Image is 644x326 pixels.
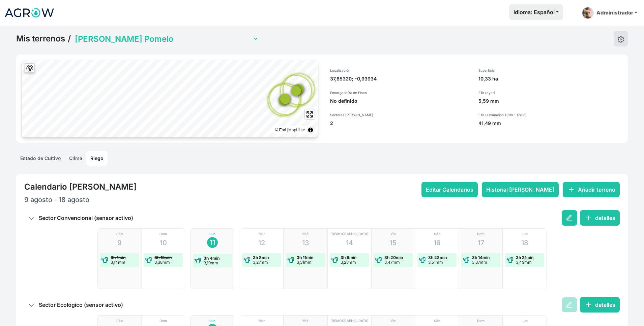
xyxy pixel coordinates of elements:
span: add [584,214,592,222]
img: Zoom to locations [26,64,34,72]
a: Clima [65,151,86,166]
strong: 3h 22min [428,255,447,260]
div: Map marker [291,86,301,96]
button: Idioma: Español [509,4,563,20]
p: Superficie [478,68,623,73]
button: Editar Calendarios [421,182,478,197]
div: Map marker [280,94,290,104]
p: No definido [330,98,470,104]
p: 12 [258,238,265,248]
img: water-event [463,257,469,263]
strong: 3h 1min [111,255,125,260]
p: Dom [159,231,167,236]
p: 3,23mm [341,260,356,265]
p: Lun [522,318,528,323]
strong: 3h 20min [384,255,403,260]
p: Sáb [434,318,440,323]
p: ETo (ayer) [478,90,623,95]
a: Mis terrenos [16,34,65,44]
strong: 3h 6min [341,255,356,260]
p: Dom [477,318,485,323]
p: 10 [160,238,167,248]
img: Logo [4,4,55,21]
span: / [68,34,71,44]
p: 41,49 mm [478,120,623,127]
img: water-event [145,257,152,263]
p: Lun [209,231,215,236]
p: 13 [302,238,309,248]
p: Dom [159,318,167,323]
img: edit [617,36,624,43]
h4: Calendario [PERSON_NAME] [24,182,322,192]
p: Sáb [116,318,123,323]
strong: 3h 14min [472,255,490,260]
p: Lun [209,318,215,323]
button: Enter fullscreen [305,109,315,119]
img: water-event [101,257,108,263]
a: Riego [86,151,108,166]
div: Esta función solo está disponible para los líderes de grupo y los sectores sin grupo. Los miembro... [562,297,620,313]
img: water-event [194,257,201,264]
strong: 3h 21min [516,255,533,260]
p: 3,31mm [297,260,313,265]
p: 16 [434,238,441,248]
p: Localización [330,68,470,73]
p: ETo (estimación 11/08 - 17/08) [478,112,623,117]
a: MapLibre [288,128,305,132]
p: Mar [259,231,265,236]
p: 3,37mm [472,260,490,265]
p: Sectores [PERSON_NAME] [330,112,470,117]
p: 5,59 mm [478,98,623,104]
p: Encargado(s) de Finca [330,90,470,95]
img: water-event [506,257,513,263]
p: 18 [521,238,528,248]
p: 37,65320; -0,93934 [330,75,470,82]
p: 15 [390,238,397,248]
summary: Toggle attribution [306,126,315,134]
p: 10,33 ha [478,75,623,82]
button: addAñadir terreno [563,182,620,197]
p: 3,47mm [384,260,403,265]
p: Mié [302,318,309,323]
p: Sáb [116,231,123,236]
img: water-event [419,257,426,263]
button: adddetalles [580,297,620,313]
p: 14 [346,238,353,248]
p: 2 [330,120,470,127]
p: Sector Convencional (sensor activo) [24,211,138,224]
button: Historial [PERSON_NAME] [482,182,559,197]
p: 3,14mm [111,260,125,265]
p: Mar [259,318,265,323]
select: Land Selector [74,34,258,44]
canvas: Map [22,60,318,137]
p: Mié [302,231,309,236]
p: Sector Ecológico (sensor activo) [24,298,127,311]
a: Estado de Cultivo [16,151,65,166]
p: 3,19mm [204,261,219,265]
p: 3,27mm [253,260,269,265]
strong: 3h 15min [154,255,172,260]
p: Dom [477,231,485,236]
img: water-event [243,257,250,263]
p: [DEMOGRAPHIC_DATA] [330,318,369,323]
p: 9 [117,238,122,248]
p: 11 [210,237,215,248]
p: Vie [390,231,396,236]
p: 3,49mm [516,260,533,265]
p: Vie [390,318,396,323]
a: Administrador [579,4,640,22]
p: 9 agosto - 18 agosto [24,195,322,205]
img: water-event [287,257,294,263]
img: water-event [331,257,338,263]
strong: 3h 11min [297,255,313,260]
p: [DEMOGRAPHIC_DATA] [330,231,369,236]
span: add [584,301,592,309]
div: © Esri | [275,127,305,133]
strong: 3h 4min [204,256,219,261]
strong: 3h 8min [253,255,269,260]
p: Lun [522,231,528,236]
img: water-event [375,257,382,263]
span: add [567,186,575,194]
p: 3,38mm [154,260,172,265]
p: 3,51mm [428,260,447,265]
